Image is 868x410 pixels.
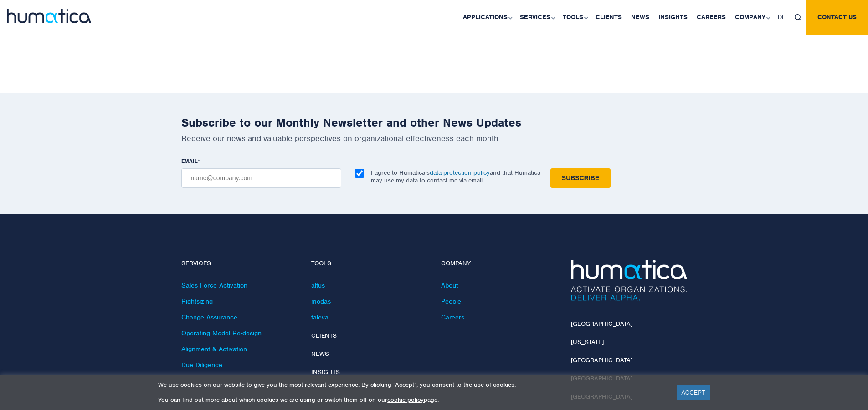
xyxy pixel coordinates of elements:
[571,338,604,346] a: [US_STATE]
[571,320,632,328] a: [GEOGRAPHIC_DATA]
[311,281,325,289] a: altus
[441,297,461,305] a: People
[181,329,262,337] a: Operating Model Re-design
[181,133,687,143] p: Receive our news and valuable perspectives on organizational effectiveness each month.
[441,260,557,268] h4: Company
[181,168,341,188] input: name@company.com
[181,297,213,305] a: Rightsizing
[311,260,427,268] h4: Tools
[355,169,364,178] input: I agree to Humatica’sdata protection policyand that Humatica may use my data to contact me via em...
[181,116,687,130] h2: Subscribe to our Monthly Newsletter and other News Updates
[430,169,490,177] a: data protection policy
[158,381,665,389] p: We use cookies on our website to give you the most relevant experience. By clicking “Accept”, you...
[441,313,464,321] a: Careers
[571,356,632,364] a: [GEOGRAPHIC_DATA]
[181,361,222,369] a: Due Diligence
[311,313,329,321] a: taleva
[7,9,91,23] img: logo
[550,168,611,188] input: Subscribe
[677,385,710,400] a: ACCEPT
[181,313,237,321] a: Change Assurance
[371,169,540,184] p: I agree to Humatica’s and that Humatica may use my data to contact me via email.
[311,350,329,358] a: News
[181,157,198,165] span: EMAIL
[181,281,247,289] a: Sales Force Activation
[311,368,340,376] a: Insights
[311,297,331,305] a: modas
[795,14,801,21] img: search_icon
[158,396,665,404] p: You can find out more about which cookies we are using or switch them off on our page.
[441,281,458,289] a: About
[181,345,247,353] a: Alignment & Activation
[571,260,687,301] img: Humatica
[387,396,424,404] a: cookie policy
[778,13,786,21] span: DE
[181,260,298,268] h4: Services
[311,332,337,339] a: Clients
